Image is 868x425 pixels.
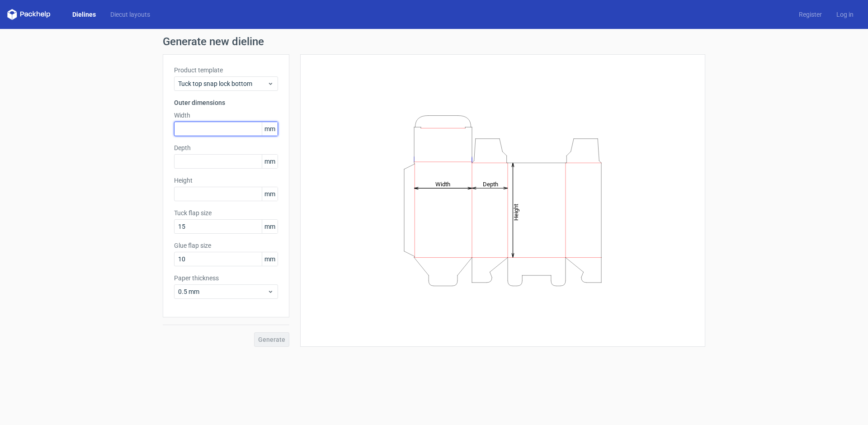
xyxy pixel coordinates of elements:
[829,10,861,19] a: Log in
[174,143,278,152] label: Depth
[435,180,450,187] tspan: Width
[174,241,278,250] label: Glue flap size
[174,208,278,217] label: Tuck flap size
[792,10,829,19] a: Register
[262,187,278,201] span: mm
[262,252,278,266] span: mm
[65,10,103,19] a: Dielines
[174,66,278,75] label: Product template
[103,10,157,19] a: Diecut layouts
[174,111,278,120] label: Width
[483,180,498,187] tspan: Depth
[174,274,278,283] label: Paper thickness
[163,36,705,47] h1: Generate new dieline
[174,176,278,185] label: Height
[174,98,278,107] h3: Outer dimensions
[262,220,278,233] span: mm
[513,203,519,220] tspan: Height
[262,155,278,168] span: mm
[178,79,267,88] span: Tuck top snap lock bottom
[178,287,267,296] span: 0.5 mm
[262,122,278,136] span: mm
